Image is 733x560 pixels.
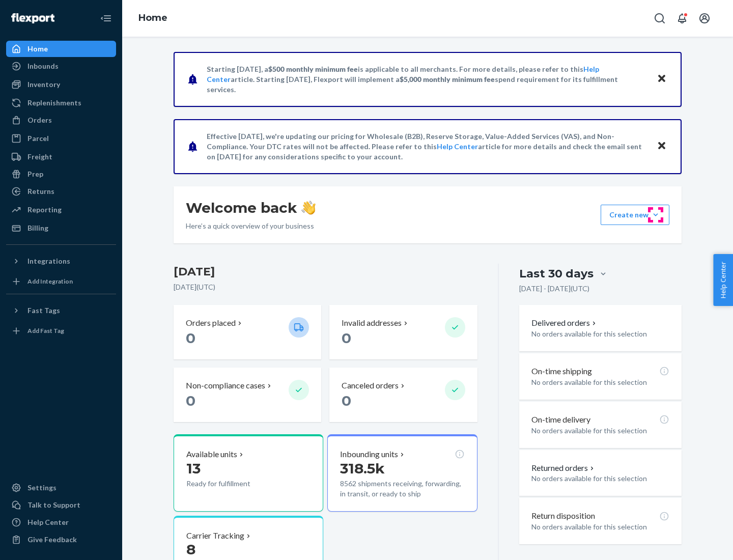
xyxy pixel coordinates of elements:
[27,205,62,215] div: Reporting
[96,8,116,29] button: Close Navigation
[694,8,715,29] button: Open account menu
[342,380,399,391] p: Canceled orders
[174,264,477,280] h3: [DATE]
[340,449,398,460] p: Inbounding units
[650,8,670,29] button: Open Search Box
[27,483,57,493] div: Settings
[130,4,176,33] ol: breadcrumbs
[27,98,81,108] div: Replenishments
[207,131,647,162] p: Effective [DATE], we're updating our pricing for Wholesale (B2B), Reserve Storage, Value-Added Se...
[655,72,668,87] button: Close
[186,199,316,217] h1: Welcome back
[340,479,464,499] p: 8562 shipments receiving, forwarding, in transit, or ready to ship
[531,510,595,522] p: Return disposition
[27,133,49,144] div: Parcel
[11,13,54,23] img: Flexport logo
[6,273,116,290] a: Add Integration
[6,166,116,182] a: Prep
[27,61,59,71] div: Inbounds
[437,142,478,151] a: Help Center
[601,205,669,225] button: Create new
[27,305,60,316] div: Fast Tags
[6,220,116,236] a: Billing
[6,130,116,147] a: Parcel
[342,392,351,409] span: 0
[519,284,589,294] p: [DATE] - [DATE] ( UTC )
[27,277,73,286] div: Add Integration
[6,531,116,548] button: Give Feedback
[531,329,669,339] p: No orders available for this selection
[207,64,647,95] p: Starting [DATE], a is applicable to all merchants. For more details, please refer to this article...
[400,75,495,83] span: $5,000 monthly minimum fee
[6,514,116,530] a: Help Center
[672,8,692,29] button: Open notifications
[655,139,668,154] button: Close
[340,460,385,477] span: 318.5k
[342,329,351,347] span: 0
[174,282,477,292] p: [DATE] ( UTC )
[6,202,116,218] a: Reporting
[531,377,669,387] p: No orders available for this selection
[531,366,592,377] p: On-time shipping
[531,317,598,329] button: Delivered orders
[27,326,64,335] div: Add Fast Tag
[27,223,48,233] div: Billing
[6,183,116,200] a: Returns
[27,535,77,545] div: Give Feedback
[6,95,116,111] a: Replenishments
[6,58,116,74] a: Inbounds
[27,152,52,162] div: Freight
[186,479,280,489] p: Ready for fulfillment
[27,169,43,179] div: Prep
[6,41,116,57] a: Home
[6,480,116,496] a: Settings
[342,317,402,329] p: Invalid addresses
[519,266,594,282] div: Last 30 days
[27,186,54,197] div: Returns
[186,530,244,542] p: Carrier Tracking
[6,323,116,339] a: Add Fast Tag
[531,462,596,474] button: Returned orders
[174,305,321,359] button: Orders placed 0
[186,329,195,347] span: 0
[27,256,70,266] div: Integrations
[6,112,116,128] a: Orders
[301,201,316,215] img: hand-wave emoji
[174,368,321,422] button: Non-compliance cases 0
[531,473,669,484] p: No orders available for this selection
[186,317,236,329] p: Orders placed
[27,500,80,510] div: Talk to Support
[27,44,48,54] div: Home
[186,541,195,558] span: 8
[268,65,358,73] span: $500 monthly minimum fee
[329,305,477,359] button: Invalid addresses 0
[6,253,116,269] button: Integrations
[174,434,323,512] button: Available units13Ready for fulfillment
[6,76,116,93] a: Inventory
[531,426,669,436] p: No orders available for this selection
[186,392,195,409] span: 0
[327,434,477,512] button: Inbounding units318.5k8562 shipments receiving, forwarding, in transit, or ready to ship
[186,221,316,231] p: Here’s a quick overview of your business
[6,149,116,165] a: Freight
[531,522,669,532] p: No orders available for this selection
[27,79,60,90] div: Inventory
[27,517,69,527] div: Help Center
[186,449,237,460] p: Available units
[6,302,116,319] button: Fast Tags
[186,460,201,477] span: 13
[27,115,52,125] div: Orders
[713,254,733,306] button: Help Center
[6,497,116,513] a: Talk to Support
[186,380,265,391] p: Non-compliance cases
[329,368,477,422] button: Canceled orders 0
[531,414,590,426] p: On-time delivery
[138,12,167,23] a: Home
